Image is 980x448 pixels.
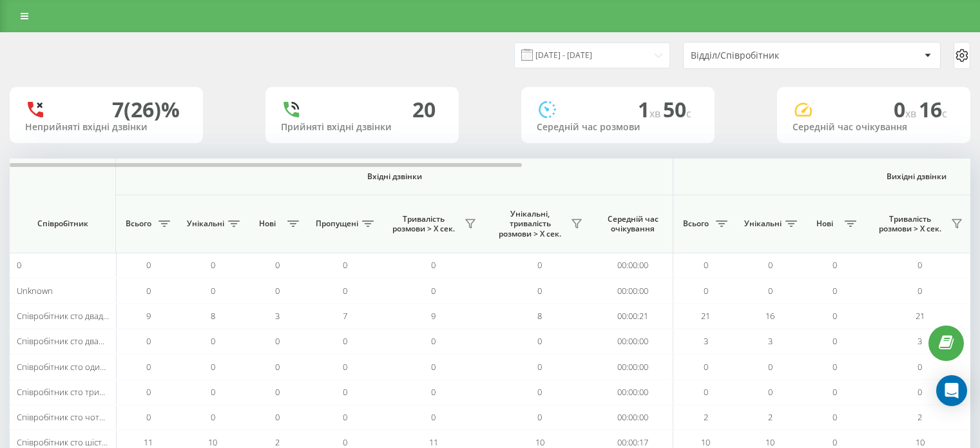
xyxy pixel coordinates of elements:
span: Унікальні [187,219,224,229]
span: Співробітник сто дванадцять [17,335,131,347]
span: c [942,106,947,121]
span: 2 [918,411,922,423]
span: 0 [431,259,436,271]
span: Співробітник сто шістнадцять [17,436,134,448]
span: 3 [275,310,280,322]
span: 9 [146,310,151,322]
span: 7 [343,310,347,322]
span: 3 [704,335,708,347]
span: 0 [704,361,708,373]
span: 0 [17,259,21,271]
span: Вхідні дзвінки [149,171,639,182]
span: 0 [431,285,436,297]
span: c [686,106,691,121]
span: Співробітник сто чотирнадцять [17,411,142,423]
span: 8 [537,310,542,322]
span: 0 [918,285,922,297]
span: 0 [211,386,215,398]
span: 2 [704,411,708,423]
span: 0 [146,335,151,347]
span: 0 [343,285,347,297]
span: 21 [916,310,925,322]
span: 0 [768,361,773,373]
span: 0 [343,335,347,347]
span: 0 [146,386,151,398]
span: 16 [919,95,947,123]
div: Прийняті вхідні дзвінки [281,122,443,133]
span: Співробітник сто тринадцять [17,386,131,398]
span: 1 [638,95,663,123]
span: 0 [768,285,773,297]
span: 0 [211,361,215,373]
span: 10 [208,436,217,448]
span: 0 [275,259,280,271]
span: 0 [431,335,436,347]
span: Всього [680,219,712,229]
span: 2 [768,411,773,423]
span: 10 [701,436,710,448]
span: 11 [144,436,153,448]
span: Співробітник сто двадцять три [17,310,137,322]
span: Unknown [17,285,53,297]
span: 0 [537,335,542,347]
span: 0 [894,95,919,123]
td: 00:00:00 [593,405,673,430]
div: Середній час очікування [793,122,955,133]
span: 0 [537,285,542,297]
span: 0 [537,386,542,398]
span: 0 [275,285,280,297]
span: 0 [918,386,922,398]
span: 0 [768,259,773,271]
span: 0 [275,361,280,373]
span: 0 [704,259,708,271]
span: 0 [343,411,347,423]
span: 0 [832,411,837,423]
span: 0 [146,259,151,271]
span: 0 [537,411,542,423]
span: 10 [916,436,925,448]
span: 0 [146,361,151,373]
span: Співробітник сто одинадцять [17,361,132,373]
div: Open Intercom Messenger [936,375,967,406]
span: 0 [918,361,922,373]
span: 0 [211,335,215,347]
span: Нові [251,219,283,229]
span: Співробітник [21,219,104,229]
span: 0 [343,436,347,448]
td: 00:00:00 [593,278,673,303]
span: 0 [768,386,773,398]
span: 0 [146,411,151,423]
span: Пропущені [316,219,358,229]
span: 0 [832,310,837,322]
span: 0 [704,386,708,398]
span: 0 [832,259,837,271]
span: 0 [275,335,280,347]
td: 00:00:00 [593,329,673,354]
span: 50 [663,95,691,123]
span: Нові [809,219,841,229]
div: 7 (26)% [112,97,180,122]
span: хв [649,106,663,121]
span: 0 [537,361,542,373]
span: 0 [146,285,151,297]
span: 0 [275,386,280,398]
span: 8 [211,310,215,322]
span: 16 [765,310,774,322]
td: 00:00:21 [593,304,673,329]
span: 0 [431,361,436,373]
span: 0 [832,285,837,297]
td: 00:00:00 [593,354,673,379]
span: 10 [765,436,774,448]
span: 0 [537,259,542,271]
div: Середній час розмови [537,122,699,133]
span: 3 [768,335,773,347]
span: Унікальні [744,219,782,229]
span: 0 [343,361,347,373]
span: 0 [431,411,436,423]
div: Неприйняті вхідні дзвінки [25,122,187,133]
span: 0 [431,386,436,398]
div: 20 [412,97,436,122]
span: 3 [918,335,922,347]
td: 00:00:00 [593,253,673,278]
span: 0 [832,436,837,448]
